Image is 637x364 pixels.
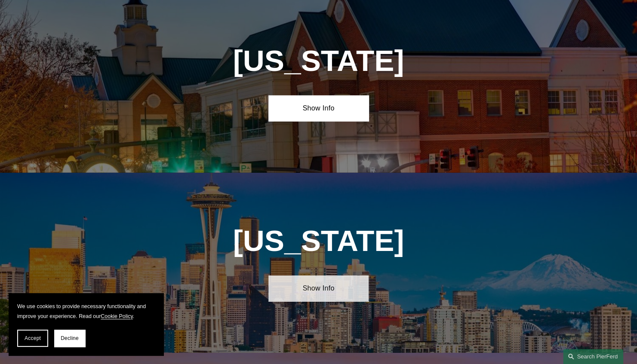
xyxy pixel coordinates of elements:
h1: [US_STATE] [218,224,418,258]
a: Show Info [268,275,368,301]
button: Decline [54,330,85,347]
h1: [US_STATE] [169,44,468,78]
button: Accept [17,330,48,347]
span: Decline [61,335,79,341]
a: Search this site [563,349,623,364]
a: Show Info [268,95,368,121]
a: Cookie Policy [101,313,132,319]
p: We use cookies to provide necessary functionality and improve your experience. Read our . [17,302,155,321]
section: Cookie banner [9,293,163,355]
span: Accept [25,335,41,341]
